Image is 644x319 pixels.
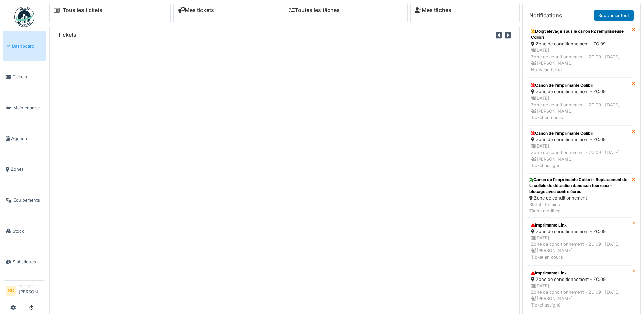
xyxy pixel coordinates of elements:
[13,259,43,265] span: Statistiques
[531,130,627,136] div: Canon de l'imprimante Colibri
[531,276,627,283] div: Zone de conditionnement - ZC.09
[531,28,627,41] div: Doigt elevage sous le canon F2 remplisseuse Colibri
[531,235,627,261] div: [DATE] Zone de conditionnement - ZC.09 | [DATE] [PERSON_NAME] Ticket en cours
[531,143,627,169] div: [DATE] Zone de conditionnement - ZC.09 | [DATE] [PERSON_NAME] Ticket assigné
[6,283,43,299] a: ND Manager[PERSON_NAME]
[527,217,632,265] a: Imprimante Linx Zone de conditionnement - ZC.09 [DATE]Zone de conditionnement - ZC.09 | [DATE] [P...
[531,228,627,235] div: Zone de conditionnement - ZC.09
[527,24,632,78] a: Doigt elevage sous le canon F2 remplisseuse Colibri Zone de conditionnement - ZC.09 [DATE]Zone de...
[63,7,102,14] a: Tous les tickets
[3,92,46,123] a: Maintenance
[13,74,43,80] span: Tickets
[3,123,46,154] a: Agenda
[3,216,46,246] a: Stock
[531,95,627,121] div: [DATE] Zone de conditionnement - ZC.09 | [DATE] [PERSON_NAME] Ticket en cours
[178,7,214,14] a: Mes tickets
[3,154,46,185] a: Zones
[527,126,632,174] a: Canon de l'imprimante Colibri Zone de conditionnement - ZC.09 [DATE]Zone de conditionnement - ZC....
[11,135,43,142] span: Agenda
[529,12,562,19] h6: Notifications
[527,265,632,313] a: Imprimante Linx Zone de conditionnement - ZC.09 [DATE]Zone de conditionnement - ZC.09 | [DATE] [P...
[531,222,627,228] div: Imprimante Linx
[13,228,43,234] span: Stock
[3,185,46,215] a: Équipements
[289,7,340,14] a: Toutes les tâches
[6,286,16,296] li: ND
[527,174,632,217] a: Canon de l'imprimante Colibri - Replacement de la cellule de détection dans son fourreau + blocag...
[12,43,43,49] span: Dashboard
[531,283,627,309] div: [DATE] Zone de conditionnement - ZC.09 | [DATE] [PERSON_NAME] Ticket assigné
[415,7,451,14] a: Mes tâches
[527,78,632,126] a: Canon de l'imprimante Colibri Zone de conditionnement - ZC.09 [DATE]Zone de conditionnement - ZC....
[13,105,43,111] span: Maintenance
[529,201,629,214] div: Statut: Terminé Tâche modifiée
[19,283,43,288] div: Manager
[531,47,627,73] div: [DATE] Zone de conditionnement - ZC.09 | [DATE] [PERSON_NAME] Nouveau ticket
[594,10,634,21] a: Supprimer tout
[3,31,46,61] a: Dashboard
[531,88,627,95] div: Zone de conditionnement - ZC.09
[531,41,627,47] div: Zone de conditionnement - ZC.09
[531,270,627,276] div: Imprimante Linx
[529,195,629,201] div: Zone de conditionnement
[13,197,43,203] span: Équipements
[11,166,43,172] span: Zones
[529,177,629,195] div: Canon de l'imprimante Colibri - Replacement de la cellule de détection dans son fourreau + blocag...
[58,32,76,38] h6: Tickets
[3,61,46,92] a: Tickets
[531,136,627,143] div: Zone de conditionnement - ZC.09
[3,246,46,277] a: Statistiques
[531,82,627,88] div: Canon de l'imprimante Colibri
[14,7,34,27] img: Badge_color-CXgf-gQk.svg
[19,283,43,298] li: [PERSON_NAME]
